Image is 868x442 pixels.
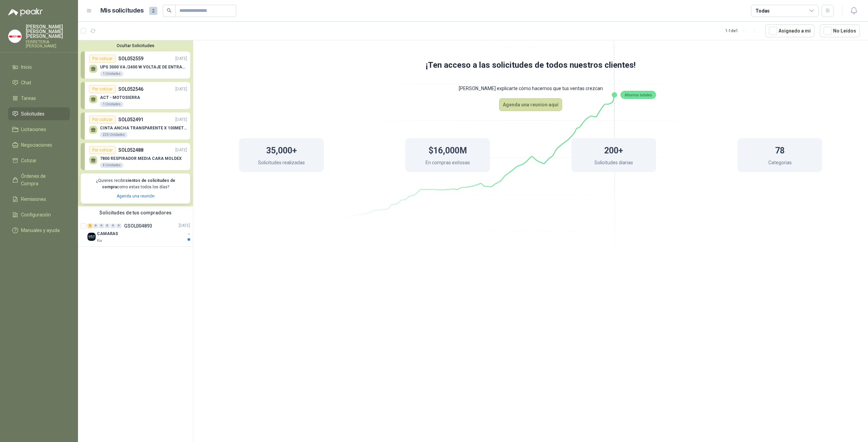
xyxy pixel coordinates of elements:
button: Asignado a mi [765,24,814,37]
span: Licitaciones [21,126,46,133]
div: 2 [87,224,93,228]
button: No Leídos [820,24,860,37]
a: Por cotizarSOL052546[DATE] ACT - MOTOSIERRA1 Unidades [81,82,190,109]
span: Chat [21,79,31,86]
h1: 35,000+ [266,142,297,157]
p: [PERSON_NAME] explicarte cómo hacemos que tus ventas crezcan [212,79,849,98]
span: Manuales y ayuda [21,227,60,234]
span: Negociaciones [21,141,52,149]
div: Por cotizar [89,115,116,124]
a: Configuración [8,208,70,221]
p: En compras exitosas [426,159,470,168]
a: Tareas [8,92,70,105]
div: 0 [105,224,110,228]
div: 1 - 1 de 1 [725,25,760,36]
h1: Mis solicitudes [100,6,144,16]
p: SOL052488 [118,146,143,154]
p: Categorias [768,159,792,168]
p: [DATE] [175,56,187,62]
span: Órdenes de Compra [21,172,63,187]
p: ACT - MOTOSIERRA [100,95,140,100]
h1: ¡Ten acceso a las solicitudes de todos nuestros clientes! [212,59,849,72]
p: CAMARAS [97,231,118,237]
p: 7800 RESPIRADOR MEDIA CARA MOLDEX [100,156,182,161]
p: UPS 3000 VA /2400 W VOLTAJE DE ENTRADA / SALIDA 12V ON LINE [100,65,187,69]
a: 2 0 0 0 0 0 GSOL004893[DATE] Company LogoCAMARASKia [87,222,192,244]
img: Logo peakr [8,8,43,16]
p: FERRETERIA [PERSON_NAME] [26,40,70,48]
img: Company Logo [87,233,96,241]
a: Chat [8,76,70,89]
a: Licitaciones [8,123,70,136]
b: cientos de solicitudes de compra [102,178,175,189]
span: 2 [149,7,157,15]
a: Manuales y ayuda [8,224,70,237]
p: SOL052546 [118,85,143,93]
div: Por cotizar [89,85,116,93]
p: [DATE] [175,117,187,123]
p: [DATE] [179,223,190,229]
p: [DATE] [175,147,187,153]
div: 0 [99,224,104,228]
img: Company Logo [8,30,21,43]
span: Inicio [21,63,32,71]
p: [DATE] [175,86,187,92]
div: Todas [755,7,770,15]
div: Por cotizar [89,146,116,154]
div: Solicitudes de tus compradores [78,206,193,219]
span: Tareas [21,94,36,102]
div: 1 Unidades [100,102,123,107]
div: 0 [111,224,116,228]
p: GSOL004893 [124,224,152,228]
h1: 78 [775,142,785,157]
p: [PERSON_NAME] [PERSON_NAME] [PERSON_NAME] [26,24,70,39]
div: 4 Unidades [100,163,123,168]
span: Configuración [21,211,51,218]
div: 0 [93,224,98,228]
a: Por cotizarSOL052488[DATE] 7800 RESPIRADOR MEDIA CARA MOLDEX4 Unidades [81,143,190,170]
button: Agenda una reunion aquí [499,98,562,111]
span: search [167,8,172,13]
div: Ocultar SolicitudesPor cotizarSOL052559[DATE] UPS 3000 VA /2400 W VOLTAJE DE ENTRADA / SALIDA 12V... [78,40,193,206]
a: Inicio [8,61,70,73]
span: Solicitudes [21,110,44,118]
a: Negociaciones [8,139,70,151]
p: Solicitudes realizadas [258,159,305,168]
p: CINTA ANCHA TRANSPARENTE X 100METROS [100,126,187,130]
a: Remisiones [8,193,70,206]
a: Por cotizarSOL052491[DATE] CINTA ANCHA TRANSPARENTE X 100METROS225 Unidades [81,112,190,140]
h1: $16,000M [429,142,467,157]
p: ¿Quieres recibir como estas todos los días? [85,177,186,190]
p: SOL052491 [118,116,143,123]
p: Solicitudes diarias [594,159,633,168]
a: Órdenes de Compra [8,170,70,190]
span: Remisiones [21,195,46,203]
div: 225 Unidades [100,132,127,138]
div: 0 [116,224,121,228]
div: Por cotizar [89,55,116,63]
a: Cotizar [8,154,70,167]
p: Kia [97,238,102,244]
p: SOL052559 [118,55,143,62]
a: Solicitudes [8,107,70,120]
a: Agenda una reunión [117,194,155,198]
div: 1 Unidades [100,71,123,77]
h1: 200+ [604,142,623,157]
button: Ocultar Solicitudes [81,43,190,48]
a: Por cotizarSOL052559[DATE] UPS 3000 VA /2400 W VOLTAJE DE ENTRADA / SALIDA 12V ON LINE1 Unidades [81,51,190,79]
span: Cotizar [21,157,37,164]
